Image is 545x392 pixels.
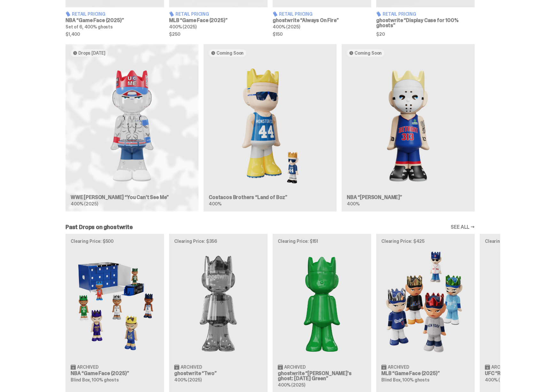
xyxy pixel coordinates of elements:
[71,377,91,383] span: Blind Box,
[209,62,331,190] img: Land of Boz
[381,249,470,359] img: Game Face (2025)
[72,12,105,16] span: Retail Pricing
[278,382,305,388] span: 400% (2025)
[66,224,133,230] h2: Past Drops on ghostwrite
[381,371,470,376] h3: MLB “Game Face (2025)”
[174,249,262,359] img: Two
[402,377,429,383] span: 100% ghosts
[174,371,262,376] h3: ghostwrite “Two”
[209,195,331,200] h3: Costacos Brothers “Land of Boz”
[71,62,193,190] img: You Can't See Me
[376,32,475,36] span: $20
[66,32,164,36] span: $1,400
[77,365,98,369] span: Archived
[347,201,359,207] span: 400%
[66,18,164,23] h3: NBA “Game Face (2025)”
[278,239,366,243] p: Clearing Price: $151
[485,377,512,383] span: 400% (2025)
[181,365,202,369] span: Archived
[66,24,113,30] span: Set of 6, 400% ghosts
[169,32,268,36] span: $250
[273,24,300,30] span: 400% (2025)
[71,201,98,207] span: 400% (2025)
[388,365,409,369] span: Archived
[71,249,159,359] img: Game Face (2025)
[174,239,262,243] p: Clearing Price: $356
[284,365,306,369] span: Archived
[174,377,201,383] span: 400% (2025)
[71,195,193,200] h3: WWE [PERSON_NAME] “You Can't See Me”
[347,62,470,190] img: Eminem
[451,225,475,230] a: SEE ALL →
[347,195,470,200] h3: NBA “[PERSON_NAME]”
[381,377,402,383] span: Blind Box,
[491,365,513,369] span: Archived
[92,377,119,383] span: 100% ghosts
[169,18,268,23] h3: MLB “Game Face (2025)”
[273,32,371,36] span: $150
[78,50,105,56] span: Drops [DATE]
[169,24,196,30] span: 400% (2025)
[216,50,244,56] span: Coming Soon
[381,239,470,243] p: Clearing Price: $425
[376,18,475,28] h3: ghostwrite “Display Case for 100% ghosts”
[273,18,371,23] h3: ghostwrite “Always On Fire”
[383,12,416,16] span: Retail Pricing
[71,371,159,376] h3: NBA “Game Face (2025)”
[71,239,159,243] p: Clearing Price: $500
[278,249,366,359] img: Schrödinger's ghost: Sunday Green
[175,12,209,16] span: Retail Pricing
[354,50,382,56] span: Coming Soon
[279,12,313,16] span: Retail Pricing
[278,371,366,381] h3: ghostwrite “[PERSON_NAME]'s ghost: [DATE] Green”
[209,201,221,207] span: 400%
[66,44,199,211] a: Drops [DATE] You Can't See Me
